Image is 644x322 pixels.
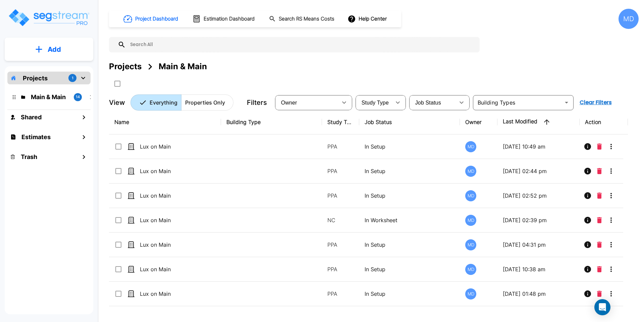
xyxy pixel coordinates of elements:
button: More-Options [604,287,618,300]
button: More-Options [604,238,618,251]
div: MD [465,166,476,177]
p: [DATE] 01:48 pm [503,290,574,298]
button: More-Options [604,189,618,202]
button: Estimation Dashboard [190,12,258,26]
button: More-Options [604,164,618,178]
p: [DATE] 02:39 pm [503,216,574,224]
button: Delete [594,263,604,276]
p: PPA [327,290,354,298]
div: Select [411,93,455,112]
div: MD [465,239,476,250]
p: In Setup [365,192,455,200]
div: MD [465,141,476,152]
button: Delete [594,213,604,227]
button: Info [581,263,594,276]
div: Platform [130,94,233,111]
button: Everything [130,94,181,111]
div: Projects [109,61,142,73]
p: In Setup [365,143,455,151]
div: MD [465,190,476,201]
p: 14 [76,94,80,100]
p: In Setup [365,241,455,249]
p: Filters [247,97,267,108]
button: Clear Filters [577,96,614,109]
p: Lux on Main [140,241,207,249]
input: Search All [126,37,476,52]
span: Job Status [415,100,441,106]
button: Info [581,164,594,178]
button: Info [581,213,594,227]
h1: Shared [21,113,42,122]
th: Study Type [322,110,359,134]
button: Add [5,40,93,59]
button: Info [581,140,594,153]
input: Building Types [475,98,560,107]
p: Everything [150,98,177,107]
p: [DATE] 10:38 am [503,265,574,273]
p: PPA [327,167,354,175]
p: Lux on Main [140,265,207,273]
h1: Project Dashboard [135,15,178,23]
p: [DATE] 10:49 am [503,143,574,151]
button: Delete [594,140,604,153]
div: MD [619,9,639,29]
button: SelectAll [111,77,124,90]
div: MD [465,215,476,226]
div: MD [465,288,476,299]
p: In Worksheet [365,216,455,224]
div: Select [357,93,391,112]
h1: Estimation Dashboard [204,15,255,23]
p: Main & Main [31,92,68,102]
button: More-Options [604,140,618,153]
h1: Search RS Means Costs [279,15,334,23]
div: Main & Main [159,61,207,73]
p: PPA [327,143,354,151]
img: Logo [8,8,90,27]
p: Lux on Main [140,167,207,175]
button: More-Options [604,263,618,276]
p: 1 [72,75,73,81]
button: Properties Only [181,94,233,111]
button: Delete [594,287,604,300]
h1: Trash [21,152,37,161]
button: Info [581,189,594,202]
button: Delete [594,238,604,251]
p: [DATE] 02:52 pm [503,192,574,200]
span: Study Type [362,100,389,106]
p: PPA [327,192,354,200]
p: Lux on Main [140,143,207,151]
th: Action [580,110,628,134]
p: View [109,97,125,108]
p: [DATE] 04:31 pm [503,241,574,249]
p: PPA [327,241,354,249]
button: More-Options [604,213,618,227]
button: Delete [594,164,604,178]
p: Lux on Main [140,192,207,200]
th: Last Modified [497,110,580,134]
th: Owner [460,110,497,134]
th: Building Type [221,110,322,134]
p: [DATE] 02:44 pm [503,167,574,175]
p: Lux on Main [140,216,207,224]
div: Select [276,93,337,112]
button: Search RS Means Costs [266,12,338,26]
h1: Estimates [21,132,51,142]
p: Projects [23,74,48,83]
button: Project Dashboard [121,11,182,26]
p: In Setup [365,290,455,298]
p: NC [327,216,354,224]
p: Lux on Main [140,290,207,298]
div: Open Intercom Messenger [594,299,610,315]
button: Info [581,287,594,300]
div: MD [465,264,476,275]
button: Info [581,238,594,251]
p: Add [48,44,61,54]
button: Open [562,98,571,107]
button: Delete [594,189,604,202]
button: Help Center [346,12,389,25]
p: PPA [327,265,354,273]
p: Properties Only [185,98,225,107]
p: In Setup [365,167,455,175]
p: In Setup [365,265,455,273]
th: Name [109,110,221,134]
